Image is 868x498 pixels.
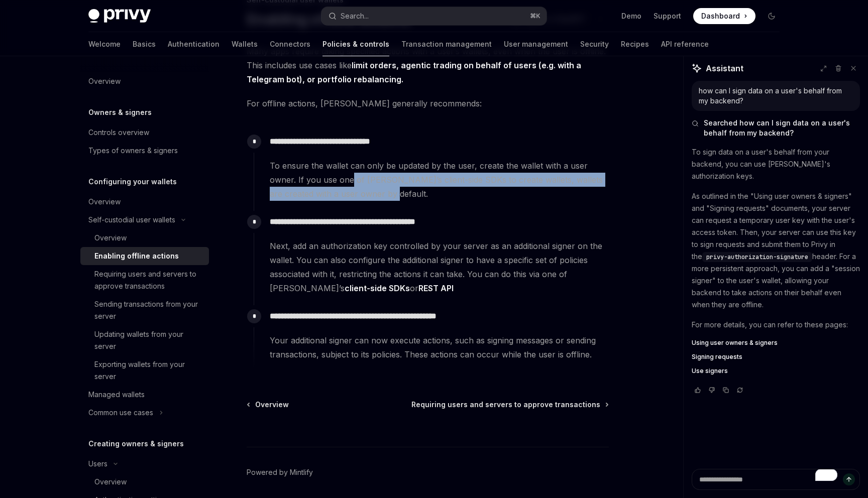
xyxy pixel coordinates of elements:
[530,12,540,20] span: ⌘ K
[706,385,718,395] button: Vote that response was not good
[411,400,600,410] span: Requiring users and servers to approve transactions
[80,295,209,325] a: Sending transactions from your server
[94,268,203,292] div: Requiring users and servers to approve transactions
[321,7,547,25] button: Search...⌘K
[247,60,581,84] strong: limit orders, agentic trading on behalf of users (e.g. with a Telegram bot), or portfolio rebalan...
[133,32,156,56] a: Basics
[621,11,641,21] a: Demo
[80,142,209,160] a: Types of owners & signers
[411,400,608,410] a: Requiring users and servers to approve transactions
[661,32,709,56] a: API reference
[654,11,681,21] a: Support
[247,467,313,477] a: Powered by Mintlify
[693,8,755,24] a: Dashboard
[88,176,177,188] h5: Configuring your wallets
[88,407,153,419] div: Common use cases
[80,386,209,404] a: Managed wallets
[80,193,209,211] a: Overview
[734,385,746,395] button: Reload last chat
[692,367,728,375] span: Use signers
[706,253,808,261] span: privy-authorization-signature
[270,32,310,56] a: Connectors
[701,11,740,21] span: Dashboard
[94,476,127,488] div: Overview
[94,358,203,383] div: Exporting wallets from your server
[88,32,121,56] a: Welcome
[88,389,145,401] div: Managed wallets
[80,247,209,265] a: Enabling offline actions
[232,32,258,56] a: Wallets
[843,473,855,485] button: Send message
[255,400,289,410] span: Overview
[706,62,743,74] span: Assistant
[504,32,568,56] a: User management
[270,159,608,201] span: To ensure the wallet can only be updated by the user, create the wallet with a user owner. If you...
[88,106,152,118] h5: Owners & signers
[94,328,203,352] div: Updating wallets from your server
[764,8,780,24] button: Toggle dark mode
[88,214,175,226] div: Self-custodial user wallets
[80,404,209,422] button: Common use cases
[621,32,649,56] a: Recipes
[692,353,742,361] span: Signing requests
[248,400,289,410] a: Overview
[247,44,609,86] span: Many apps require taking specified actions with a user’s wallets, even when the user is offline. ...
[168,32,220,56] a: Authentication
[80,229,209,247] a: Overview
[88,9,151,23] img: dark logo
[692,469,860,490] textarea: To enrich screen reader interactions, please activate Accessibility in Grammarly extension settings
[80,473,209,491] a: Overview
[418,283,454,294] a: REST API
[94,250,179,262] div: Enabling offline actions
[692,190,860,311] p: As outlined in the "Using user owners & signers" and "Signing requests" documents, your server ca...
[88,145,178,157] div: Types of owners & signers
[692,146,860,182] p: To sign data on a user's behalf from your backend, you can use [PERSON_NAME]'s authorization keys.
[80,211,209,229] button: Self-custodial user wallets
[692,118,860,138] button: Searched how can I sign data on a user's behalf from my backend?
[80,123,209,142] a: Controls overview
[401,32,492,56] a: Transaction management
[88,458,107,470] div: Users
[270,239,608,295] span: Next, add an authorization key controlled by your server as an additional signer on the wallet. Y...
[692,339,860,347] a: Using user owners & signers
[94,232,127,244] div: Overview
[692,385,704,395] button: Vote that response was good
[692,353,860,361] a: Signing requests
[322,32,389,56] a: Policies & controls
[692,319,860,331] p: For more details, you can refer to these pages:
[88,127,149,139] div: Controls overview
[88,75,121,87] div: Overview
[80,265,209,295] a: Requiring users and servers to approve transactions
[94,298,203,322] div: Sending transactions from your server
[699,86,853,106] div: how can I sign data on a user's behalf from my backend?
[80,72,209,90] a: Overview
[80,455,209,473] button: Users
[341,10,369,22] div: Search...
[88,196,121,208] div: Overview
[88,438,184,450] h5: Creating owners & signers
[692,367,860,375] a: Use signers
[580,32,609,56] a: Security
[270,333,608,361] span: Your additional signer can now execute actions, such as signing messages or sending transactions,...
[80,355,209,386] a: Exporting wallets from your server
[704,118,860,138] span: Searched how can I sign data on a user's behalf from my backend?
[247,96,609,110] span: For offline actions, [PERSON_NAME] generally recommends:
[345,283,410,294] a: client-side SDKs
[80,325,209,355] a: Updating wallets from your server
[692,339,778,347] span: Using user owners & signers
[720,385,732,395] button: Copy chat response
